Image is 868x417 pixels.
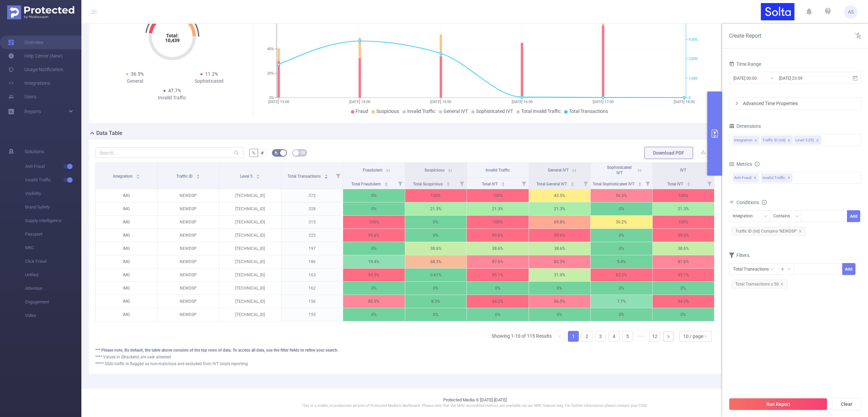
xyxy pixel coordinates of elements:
li: Next Page [663,331,674,342]
a: 1 [568,331,578,341]
span: Suspicious [376,108,399,114]
span: Invalid Traffic [407,108,435,114]
p: 38.6% [405,242,467,255]
p: IMG [96,308,157,321]
span: Unified [25,268,81,282]
div: Sort [196,173,200,177]
i: icon: caret-down [256,176,260,178]
li: 2 [581,331,592,342]
div: Invalid Traffic [135,94,209,101]
p: NEWDSP [158,308,219,321]
i: icon: caret-down [501,183,505,185]
p: NEWDSP [158,269,219,281]
p: 0% [591,282,652,295]
p: 38.6% [529,242,591,255]
p: 99.6% [467,229,529,242]
button: Add [842,263,855,275]
a: Overview [8,36,44,49]
p: 100% [467,216,529,229]
i: icon: close [780,282,784,286]
tspan: 40% [267,47,274,51]
div: Integration [734,136,752,145]
span: Filters [729,253,749,258]
i: icon: caret-up [687,181,691,183]
p: 21.3% [529,202,591,215]
p: 21.3% [405,202,467,215]
i: icon: down [704,334,708,339]
img: Protected Media [7,5,74,19]
span: General IVT [443,108,468,114]
span: ••• [636,331,647,342]
span: Total Invalid Traffic [521,108,561,114]
p: 99.6% [343,229,405,242]
span: Metrics [729,161,752,167]
p: 94.5% [343,269,405,281]
i: icon: caret-up [136,173,140,175]
li: 12 [649,331,660,342]
i: icon: caret-up [256,173,260,175]
span: Invalid Traffic [25,173,81,187]
input: End date [778,74,833,83]
p: 0% [529,282,591,295]
span: Fraudulent [363,168,382,173]
span: Conditions [736,200,767,205]
p: 38.6% [467,242,529,255]
i: icon: down [787,267,791,272]
tspan: 3,000 [689,57,697,61]
div: Traffic ID (tid) [762,136,786,145]
span: # [261,150,264,156]
p: IMG [96,189,157,202]
i: icon: bg-colors [274,151,278,155]
p: NEWDSP [158,255,219,268]
i: Filter menu [333,163,343,189]
i: icon: caret-up [384,181,388,183]
span: 11.2% [205,71,218,77]
li: Next 5 Pages [636,331,647,342]
span: Total Suspicious [413,182,444,186]
a: Reports [24,105,41,118]
i: icon: caret-down [638,183,642,185]
span: Fraud [356,108,368,114]
p: 162 [281,282,343,295]
p: 100% [467,189,529,202]
span: Total Transactions [569,108,608,114]
p: 0% [343,242,405,255]
i: icon: caret-down [384,183,388,185]
li: 1 [568,331,579,342]
tspan: 6,000 [689,20,697,24]
p: 87.6% [467,255,529,268]
p: 82.3% [529,255,591,268]
tspan: [DATE] 17:00 [592,100,613,104]
p: 0% [343,308,405,321]
p: 0% [591,308,652,321]
p: 8.3% [405,295,467,308]
a: Users [8,90,36,103]
p: 100% [405,189,467,202]
span: Anti-Fraud [25,160,81,173]
tspan: [DATE] 13:00 [268,100,289,104]
p: NEWDSP [158,282,219,295]
div: Sophisticated [172,78,246,85]
span: Brand Safety [25,200,81,214]
a: Usage Notification [8,63,63,76]
p: [TECHNICAL_ID] [219,282,281,295]
p: 0% [405,229,467,242]
p: 0% [343,202,405,215]
p: 99.6% [529,229,591,242]
p: 95.1% [653,269,714,281]
footer: Protected Media © [DATE]-[DATE] [81,388,868,417]
span: % [252,150,255,156]
tspan: Total: [166,33,178,38]
div: Integration [733,211,757,222]
li: Showing 1-10 of 115 Results [492,331,552,342]
span: MRC [25,241,81,255]
p: [TECHNICAL_ID] [219,216,281,229]
tspan: [DATE] 15:00 [430,100,451,104]
span: 36.5% [131,71,144,77]
p: 372 [281,189,343,202]
span: Total Sophisticated IVT [593,182,635,186]
i: icon: caret-up [638,181,642,183]
span: ✕ [788,174,790,182]
p: 0% [343,189,405,202]
div: ≥ [781,263,788,275]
